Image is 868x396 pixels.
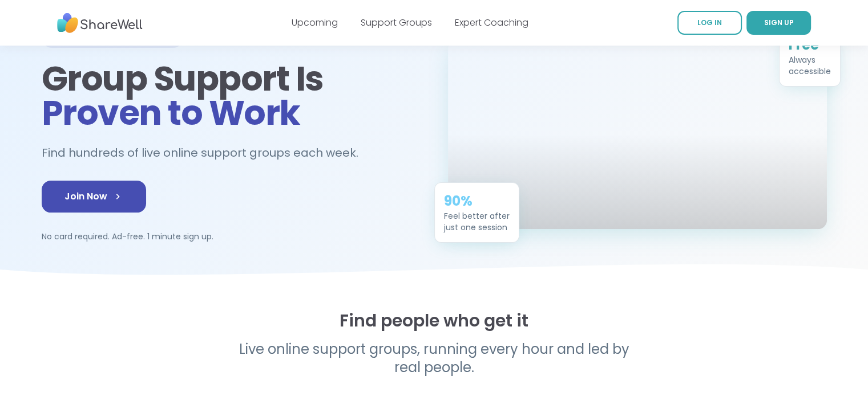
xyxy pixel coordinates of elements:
a: Support Groups [361,16,432,29]
h1: Group Support Is [42,62,421,130]
img: ShareWell Nav Logo [57,7,143,39]
a: Expert Coaching [455,16,528,29]
h2: Find hundreds of live online support groups each week. [42,144,370,162]
span: Proven to Work [42,89,300,137]
div: Always accessible [789,54,831,77]
a: Join Now [42,181,146,213]
span: SIGN UP [764,18,794,27]
p: No card required. Ad-free. 1 minute sign up. [42,231,421,242]
a: Upcoming [292,16,338,29]
div: Feel better after just one session [444,210,510,233]
h2: Find people who get it [42,311,827,331]
p: Live online support groups, running every hour and led by real people. [215,340,653,377]
a: LOG IN [677,11,742,35]
span: Join Now [64,190,123,203]
div: 90% [444,192,510,210]
a: SIGN UP [746,11,811,35]
span: LOG IN [697,18,722,27]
